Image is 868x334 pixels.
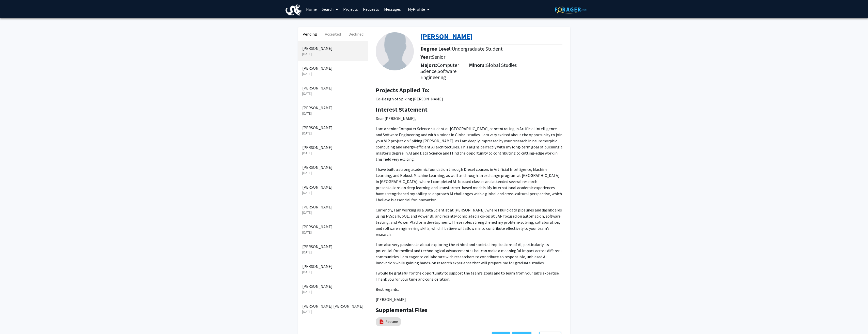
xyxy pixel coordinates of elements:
span: Global Studies [486,62,517,68]
a: Search [319,0,341,18]
p: [PERSON_NAME] [302,283,364,289]
p: [PERSON_NAME] [302,184,364,190]
img: pdf_icon.png [379,319,384,325]
button: Accepted [321,27,344,41]
p: [PERSON_NAME] [302,144,364,150]
p: [DATE] [302,190,364,195]
p: [DATE] [302,210,364,215]
button: Pending [298,27,321,41]
p: [DATE] [302,71,364,77]
h4: Supplemental Files [376,307,562,314]
span: Computer Science, [420,62,459,74]
p: Dear [PERSON_NAME], [376,115,562,122]
b: Majors: [420,62,437,68]
a: Requests [360,0,382,18]
b: Degree Level: [420,45,452,52]
img: Drexel University Logo [286,4,302,16]
img: ForagerOne Logo [555,6,587,13]
p: [PERSON_NAME] [302,85,364,91]
p: [PERSON_NAME] [302,65,364,71]
span: My Profile [408,7,425,12]
p: Currently, I am working as a Data Scientist at [PERSON_NAME], where I build data pipelines and da... [376,207,562,237]
p: [DATE] [302,51,364,57]
p: [DATE] [302,131,364,136]
span: Software Engineering [420,68,456,80]
p: [PERSON_NAME] [376,296,562,302]
p: [PERSON_NAME] [302,45,364,51]
b: Minors: [469,62,486,68]
p: I am also very passionate about exploring the ethical and societal implications of AI, particular... [376,241,562,266]
a: Resume [386,319,398,324]
p: [DATE] [302,269,364,275]
p: [DATE] [302,289,364,295]
p: I would be grateful for the opportunity to support the team’s goals and to learn from your lab’s ... [376,270,562,282]
button: Declined [344,27,368,41]
b: Projects Applied To: [376,86,429,94]
p: [DATE] [302,230,364,235]
b: Interest Statement [376,105,428,113]
p: [DATE] [302,250,364,255]
p: [PERSON_NAME] [302,224,364,230]
p: I have built a strong academic foundation through Drexel courses in Artificial Intelligence, Mach... [376,166,562,203]
a: Messages [382,0,403,18]
p: [PERSON_NAME] [PERSON_NAME] [302,303,364,309]
a: Home [304,0,319,18]
p: I am a senior Computer Science student at [GEOGRAPHIC_DATA], concentrating in Artificial Intellig... [376,126,562,162]
p: [PERSON_NAME] [302,105,364,111]
p: Best regards, [376,286,562,292]
span: Senior [432,54,445,60]
p: [PERSON_NAME] [302,125,364,131]
p: [DATE] [302,91,364,96]
p: [PERSON_NAME] [302,164,364,170]
img: Profile Picture [376,32,414,70]
b: Year: [420,54,432,60]
a: Projects [341,0,360,18]
p: [PERSON_NAME] [302,244,364,250]
p: [PERSON_NAME] [302,204,364,210]
span: Undergraduate Student [452,45,503,52]
p: [DATE] [302,111,364,116]
p: Co-Design of Spiking [PERSON_NAME] [376,96,562,102]
iframe: Chat [4,311,22,330]
p: [DATE] [302,309,364,314]
p: [PERSON_NAME] [302,263,364,269]
p: [DATE] [302,170,364,176]
b: [PERSON_NAME] [420,32,472,41]
a: Opens in a new tab [420,32,472,41]
p: [DATE] [302,150,364,156]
